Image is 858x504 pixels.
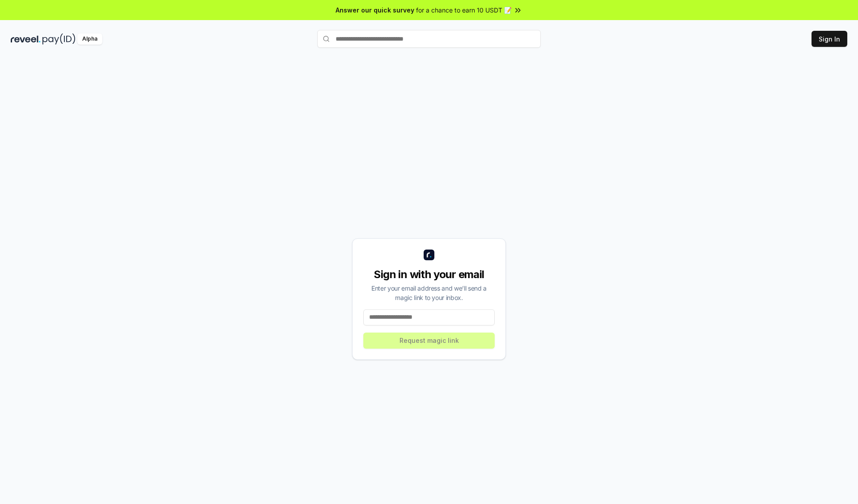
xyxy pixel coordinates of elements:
div: Sign in with your email [363,267,495,282]
img: logo_small [424,250,434,260]
img: reveel_dark [11,33,41,45]
button: Sign In [812,31,847,47]
div: Enter your email address and we’ll send a magic link to your inbox. [363,283,495,302]
img: pay_id [42,33,76,45]
span: for a chance to earn 10 USDT 📝 [416,5,512,15]
div: Alpha [77,33,102,45]
span: Answer our quick survey [336,5,414,15]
